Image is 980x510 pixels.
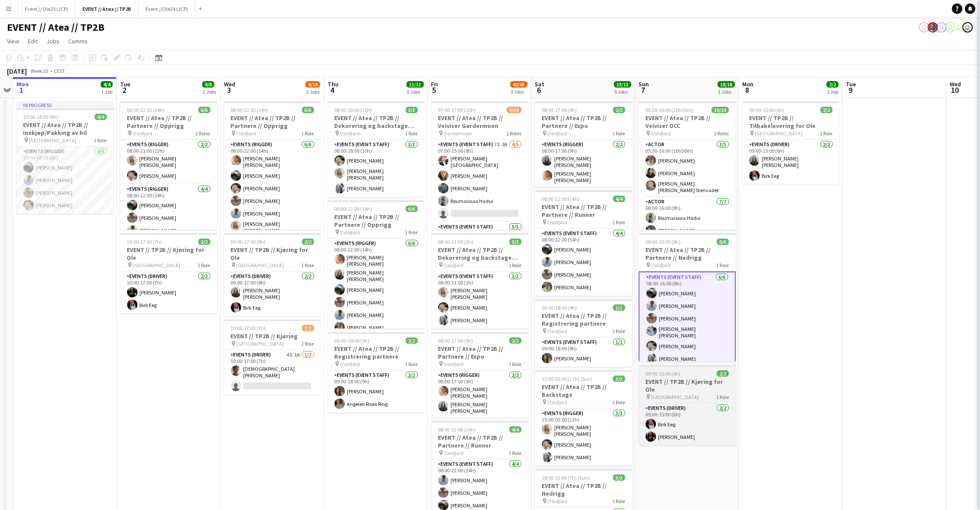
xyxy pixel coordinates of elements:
h3: EVENT // TP2B // Kjøring for Ole [639,378,736,393]
span: 1 Role [509,262,522,268]
app-card-role: Events (Driver)4I1A1/210:00-17:00 (7h)[DEMOGRAPHIC_DATA][PERSON_NAME] [224,350,321,395]
app-user-avatar: Ylva Barane [919,22,930,33]
span: 10:00-18:00 (8h) [23,114,59,120]
app-card-role: Events (Event Staff)1/109:00-18:00 (9h)[PERSON_NAME] [535,337,632,367]
span: 08:00-18:00 (10h) [335,107,372,113]
span: 10/10 [712,107,729,113]
span: Tue [120,80,130,88]
span: Oslofjord [548,498,568,504]
h3: EVENT // Atea // TP2B // Partnere // Runner [535,203,632,219]
span: Oslofjord [133,130,153,137]
span: 8/8 [202,81,214,88]
span: 6/6 [302,107,314,113]
app-job-card: 08:00-22:00 (14h)6/6EVENT // Atea // TP2B // Partnere // Opprigg Oslofjord1 RoleEvents (Rigger)6/... [328,200,425,329]
span: Oslofjord [340,229,360,235]
span: 1/2 [302,325,314,331]
div: 1 Job [827,88,839,95]
span: 2 Roles [507,130,522,137]
app-card-role: Events (Rigger)4/408:00-22:00 (14h)[PERSON_NAME][PERSON_NAME][PERSON_NAME] [120,184,217,254]
app-card-role: Events (Driver)2/209:00-15:00 (6h)[PERSON_NAME] [PERSON_NAME]Birk Eeg [743,140,840,184]
span: 2 Roles [196,130,210,137]
a: Edit [24,36,41,47]
div: 05:30-16:00 (10h30m)10/10EVENT // Atea // TP2B // Veiviser OCC Oslofjord2 RolesActor3/305:30-16:0... [639,101,736,230]
h3: EVENT // Atea // TP2B // Dekorering og backstage oppsett [328,114,425,130]
span: Fri [431,80,438,88]
h3: EVENT // Atea // TP2B // Backstage [535,383,632,399]
span: 6/6 [717,239,729,245]
app-job-card: 08:00-17:00 (9h)2/2EVENT // Atea // TP2B // Partnere // Expo Oslofjord1 RoleEvents (Rigger)2/208:... [431,332,529,418]
h3: EVENT // Atea // TP2B // Registrering partnere [328,345,425,360]
span: 1 Role [613,498,625,504]
app-card-role: Events (Driver)2/210:00-17:00 (7h)[PERSON_NAME]Birk Eeg [120,271,217,314]
span: 15:00-02:00 (11h) (Sun) [542,376,593,382]
span: [GEOGRAPHIC_DATA] [237,340,284,347]
span: 09:00-15:00 (6h) [646,370,681,377]
span: 1 Role [302,130,314,137]
app-card-role: Events (Rigger)6/608:00-22:00 (14h)[PERSON_NAME] [PERSON_NAME][PERSON_NAME][PERSON_NAME][PERSON_N... [224,140,321,237]
span: 08:00-22:00 (14h) [542,196,580,202]
app-job-card: 08:00-11:00 (3h)3/3EVENT // Atea // TP2B // Dekorering og backstage oppsett Oslofjord1 RoleEvents... [431,233,529,329]
app-card-role: Events (Rigger)3/315:00-02:00 (11h)[PERSON_NAME] [PERSON_NAME][PERSON_NAME][PERSON_NAME] [535,409,632,466]
h3: EVENT // Atea // TP2B // Registrering partnere [535,312,632,327]
span: Oslofjord [340,361,360,367]
span: 09:00-15:00 (6h) [750,107,785,113]
div: 08:00-17:00 (9h)2/2EVENT // Atea // TP2B // Partnere // Expo Oslofjord1 RoleEvents (Rigger)2/208:... [535,101,632,187]
div: CEST [54,68,65,74]
span: Oslofjord [548,399,568,405]
span: 8 [741,85,754,95]
app-card-role: Events (Rigger)2/208:00-17:00 (9h)[PERSON_NAME] [PERSON_NAME][PERSON_NAME] [PERSON_NAME] [431,370,529,418]
app-card-role: Actor7/708:00-16:00 (8h)Roumaissaa Hadui[PERSON_NAME] [639,197,736,307]
span: Oslofjord [340,130,360,137]
app-card-role: Events (Event Staff)3/308:00-18:00 (10h)[PERSON_NAME][PERSON_NAME] [PERSON_NAME][PERSON_NAME] [328,140,425,197]
app-job-card: 08:00-16:00 (8h)6/6EVENT // Atea // TP2B // Partnere // Nedrigg Oslofjord1 RoleEvents (Event Staf... [639,233,736,362]
span: 1 Role [717,262,729,268]
span: 11/11 [407,81,424,88]
a: Comms [65,36,91,47]
span: Oslofjord [651,130,671,137]
h3: EVENT // Atea // TP2B // Veiviser Gardermoen [431,114,529,130]
span: 4/4 [613,196,625,202]
span: 18/18 [718,81,735,88]
div: 3 Jobs [718,88,735,95]
span: 05:30-16:00 (10h30m) [646,107,694,113]
span: [GEOGRAPHIC_DATA] [133,262,181,268]
span: Oslofjord [548,219,568,226]
h3: EVENT // Atea // TP2B // Partnere // Nedrigg [639,246,736,262]
span: 09:00-17:00 (8h) [231,239,266,245]
span: 08:00-22:00 (14h) [127,107,165,113]
span: 2/2 [406,337,418,344]
app-job-card: 09:00-15:00 (6h)2/2EVENT // TP2B // Tilbakelevering for Ole [GEOGRAPHIC_DATA]1 RoleEvents (Driver... [743,101,840,184]
app-card-role: Events (Rigger)2/208:00-21:00 (13h)[PERSON_NAME] [PERSON_NAME][PERSON_NAME] [120,140,217,184]
a: Jobs [43,36,63,47]
span: [GEOGRAPHIC_DATA] [237,262,284,268]
span: 08:00-22:00 (14h) [438,426,476,433]
h3: EVENT // TP2B // Tilbakelevering for Ole [743,114,840,130]
span: 1/1 [613,304,625,311]
span: 9 [845,85,856,95]
app-job-card: 08:00-22:00 (14h)6/6EVENT // Atea // TP2B // Partnere // Opprigg Oslofjord1 RoleEvents (Rigger)6/... [224,101,321,230]
span: [GEOGRAPHIC_DATA] [755,130,803,137]
app-job-card: 09:00-17:00 (8h)2/2EVENT // TP2B // Kjøring for Ole [GEOGRAPHIC_DATA]1 RoleEvents (Driver)2/209:0... [224,233,321,316]
span: Oslofjord [237,130,257,137]
h3: EVENT // TP2B // Kjøring for Ole [120,246,217,262]
span: 3/3 [613,376,625,382]
div: 09:00-15:00 (6h)2/2EVENT // TP2B // Kjøring for Ole [GEOGRAPHIC_DATA]1 RoleEvents (Driver)2/209:0... [639,365,736,445]
app-user-avatar: Christina Benedicte Halstensen [937,22,947,33]
span: Oslofjord [548,328,568,334]
app-card-role: Actor3/305:30-16:00 (10h30m)[PERSON_NAME][PERSON_NAME][PERSON_NAME] [PERSON_NAME] Stenvadet [639,140,736,197]
span: 09:00-18:00 (9h) [335,337,370,344]
span: 1 Role [613,130,625,137]
span: 1 Role [198,262,210,268]
span: 4/4 [510,426,522,433]
div: [DATE] [7,67,27,75]
span: 2 Roles [714,130,729,137]
h3: EVENT // Atea // TP2B // Partnere // Runner [431,434,529,449]
span: Mon [743,80,754,88]
app-job-card: 08:00-22:00 (14h)6/6EVENT // Atea // TP2B // Partnere // Opprigg Oslofjord2 RolesEvents (Rigger)2... [120,101,217,230]
span: Edit [28,37,38,45]
span: Oslofjord [651,262,671,268]
span: 1 Role [509,450,522,456]
div: 10:00-17:00 (7h)1/2EVENT // TP2B // Kjøring [GEOGRAPHIC_DATA]1 RoleEvents (Driver)4I1A1/210:00-17... [224,320,321,395]
app-user-avatar: Tarjei Tuv [928,22,938,33]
